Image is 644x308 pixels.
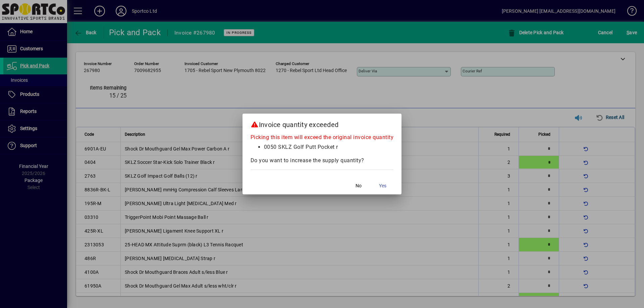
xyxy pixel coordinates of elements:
li: 0050 SKLZ Golf Putt Pocket r [264,143,394,151]
h2: Invoice quantity exceeded [243,114,402,133]
div: Do you want to increase the supply quantity? [251,157,394,165]
button: No [348,180,369,192]
span: No [356,182,362,189]
button: Yes [372,180,393,192]
span: Yes [379,182,386,189]
div: Picking this item will exceed the original invoice quantity [251,133,394,143]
